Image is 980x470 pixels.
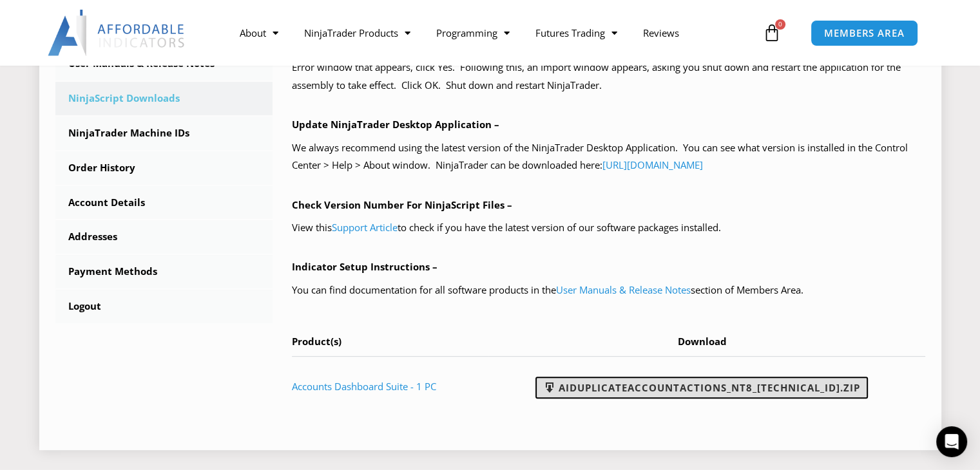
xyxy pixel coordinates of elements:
a: About [227,18,291,48]
span: Download [678,335,727,348]
p: We always recommend using the latest version of the NinjaTrader Desktop Application. You can see ... [292,139,925,175]
div: Open Intercom Messenger [936,426,967,457]
a: Payment Methods [55,255,273,288]
a: MEMBERS AREA [811,20,918,46]
a: Account Details [55,186,273,220]
a: NinjaTrader Products [291,18,423,48]
a: AIDuplicateAccountActions_NT8_[TECHNICAL_ID].zip [535,377,868,399]
a: Reviews [630,18,692,48]
a: User Manuals & Release Notes [556,283,691,296]
a: Futures Trading [523,18,630,48]
nav: Account pages [55,12,273,323]
img: LogoAI | Affordable Indicators – NinjaTrader [48,10,186,56]
b: Update NinjaTrader Desktop Application – [292,118,499,131]
a: NinjaTrader Machine IDs [55,117,273,150]
span: 0 [775,19,785,30]
a: [URL][DOMAIN_NAME] [602,158,703,171]
p: In the Control Center window, select Tools > Import > NinjaScript Add-On. Locate the saved NinjaS... [292,41,925,95]
a: Logout [55,290,273,323]
a: Support Article [332,221,398,234]
a: Programming [423,18,523,48]
b: Check Version Number For NinjaScript Files – [292,198,512,211]
span: Product(s) [292,335,341,348]
span: MEMBERS AREA [824,28,905,38]
p: View this to check if you have the latest version of our software packages installed. [292,219,925,237]
a: Addresses [55,220,273,254]
b: Indicator Setup Instructions – [292,260,437,273]
a: Order History [55,151,273,185]
a: 0 [744,14,800,52]
a: NinjaScript Downloads [55,82,273,115]
nav: Menu [227,18,760,48]
a: Accounts Dashboard Suite - 1 PC [292,380,436,393]
p: You can find documentation for all software products in the section of Members Area. [292,281,925,299]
